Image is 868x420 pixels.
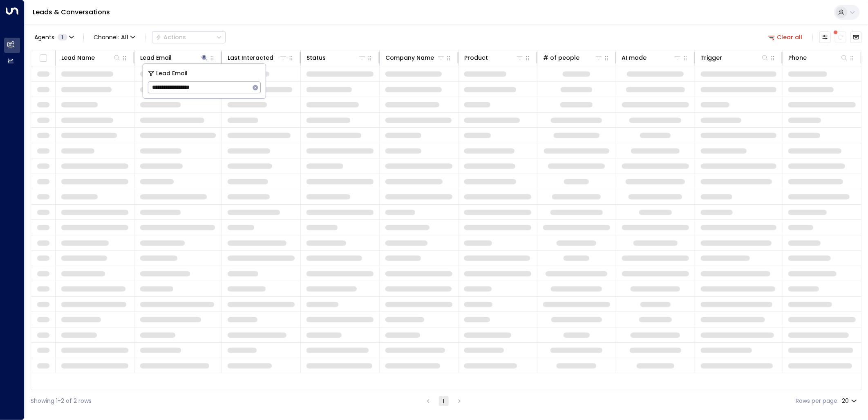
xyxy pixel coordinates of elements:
[788,53,807,63] div: Phone
[306,53,366,63] div: Status
[464,53,524,63] div: Product
[701,53,723,63] div: Trigger
[228,53,273,63] div: Last Interacted
[58,34,67,41] span: 1
[819,32,831,43] button: Customize
[140,53,172,63] div: Lead Email
[31,397,92,405] div: Showing 1-2 of 2 rows
[90,32,139,43] button: Channel:All
[622,53,647,63] div: AI mode
[140,53,208,63] div: Lead Email
[850,32,862,43] button: Archived Leads
[152,31,226,43] div: Button group with a nested menu
[842,395,859,407] div: 20
[228,53,287,63] div: Last Interacted
[796,397,839,405] label: Rows per page:
[835,32,846,43] span: There are new threads available. Refresh the grid to view the latest updates.
[788,53,848,63] div: Phone
[423,396,465,406] nav: pagination navigation
[701,53,769,63] div: Trigger
[385,53,445,63] div: Company Name
[439,396,449,406] button: page 1
[31,32,77,43] button: Agents1
[90,32,139,43] span: Channel:
[156,69,188,78] span: Lead Email
[156,34,186,41] div: Actions
[543,53,579,63] div: # of people
[121,34,128,41] span: All
[152,31,226,43] button: Actions
[306,53,326,63] div: Status
[61,53,121,63] div: Lead Name
[33,7,110,17] a: Leads & Conversations
[622,53,682,63] div: AI mode
[464,53,488,63] div: Product
[543,53,603,63] div: # of people
[385,53,434,63] div: Company Name
[765,32,806,43] button: Clear all
[34,34,54,40] span: Agents
[61,53,95,63] div: Lead Name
